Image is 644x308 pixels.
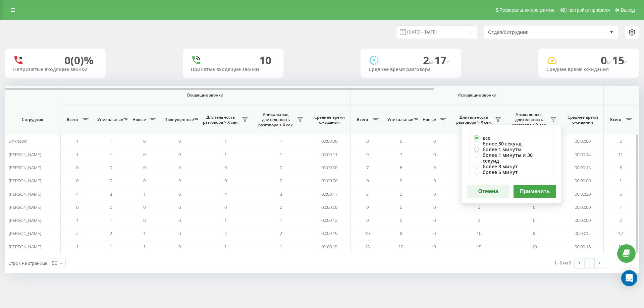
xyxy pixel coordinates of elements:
span: 1 [143,191,146,197]
span: 12 [618,230,623,236]
span: [PERSON_NAME] [9,204,41,210]
span: 11 [618,151,623,158]
span: 0 [178,138,181,144]
span: 19 [618,244,623,250]
label: все [474,135,549,141]
td: 00:00:20 [309,135,351,148]
span: 0 [601,53,612,67]
div: 50 [52,260,57,266]
span: Выход [621,7,635,13]
span: 0 [366,178,369,184]
span: 4 [76,191,78,197]
label: более 30 секунд [474,141,549,146]
span: 0 [224,204,227,210]
span: 0 [76,165,78,171]
span: 0 [76,204,78,210]
span: 8 [533,230,535,236]
span: Пропущенные [164,117,192,122]
span: 1 [76,138,78,144]
span: 0 [110,178,112,184]
span: 15 [365,244,370,250]
span: 2 [620,217,622,223]
span: 1 [620,204,622,210]
span: 7 [400,151,402,158]
span: 0 [280,178,282,184]
td: 00:00:00 [309,201,351,214]
span: Среднее время ожидания [314,115,345,125]
span: Всего [354,117,371,122]
span: 0 [178,165,181,171]
span: 0 [178,178,181,184]
div: Непринятые входящие звонки [13,67,98,72]
td: 00:00:16 [562,240,604,253]
span: [PERSON_NAME] [9,165,41,171]
span: 15 [612,53,627,67]
span: 0 [433,165,436,171]
span: 1 [224,217,227,223]
span: 0 [433,138,436,144]
span: 0 [366,217,369,223]
div: Отдел/Сотрудник [488,29,568,35]
span: Новые [131,117,148,122]
span: 0 [400,204,402,210]
span: Среднее время ожидания [567,115,598,125]
span: 1 [143,244,146,250]
span: 2 [110,230,112,236]
span: 0 [280,204,282,210]
span: 0 [433,191,436,197]
span: 1 [110,151,112,158]
span: 1 [620,178,622,184]
span: c [446,59,449,66]
span: 1 [76,217,78,223]
span: 0 [433,230,436,236]
span: Всего [607,117,624,122]
span: 0 [178,151,181,158]
span: 2 [620,138,622,144]
span: Длительность разговора > Х сек. [454,115,493,125]
span: Строк на странице [8,260,47,266]
td: 00:00:00 [562,135,604,148]
td: 00:00:00 [562,174,604,187]
span: Новые [421,117,438,122]
span: 8 [620,165,622,171]
span: 0 [400,178,402,184]
div: Open Intercom Messenger [621,270,637,286]
span: 1 [110,244,112,250]
span: 3 [110,191,112,197]
td: 00:00:00 [309,161,351,174]
button: Отмена [467,185,509,198]
td: 00:00:12 [562,227,604,240]
span: c [624,59,627,66]
span: 1 [224,244,227,250]
span: 6 [620,191,622,197]
span: Уникальные [97,117,121,122]
span: 9 [366,151,369,158]
span: 1 [143,230,146,236]
td: 00:00:00 [309,174,351,187]
span: [PERSON_NAME] [9,191,41,197]
span: 2 [400,191,402,197]
a: 1 [585,258,595,268]
span: 0 [178,191,181,197]
span: 0 [533,204,535,210]
td: 00:00:00 [562,214,604,227]
span: 0 [143,217,146,223]
span: 10 [532,244,537,250]
span: 2 [423,53,434,67]
td: 00:00:17 [309,187,351,200]
span: 2 [76,230,78,236]
span: 0 [280,165,282,171]
span: 0 [433,204,436,210]
span: 3 [280,191,282,197]
span: Уникальные, длительность разговора > Х сек. [510,112,548,128]
span: 0 [178,244,181,250]
span: 1 [76,244,78,250]
span: 10 [477,230,481,236]
span: 0 [76,178,78,184]
span: Настройки профиля [566,7,610,13]
span: Исходящие звонки [366,93,588,98]
td: 00:00:19 [309,227,351,240]
span: 2 [366,191,369,197]
label: более 3 минут [474,164,549,169]
span: 0 [143,151,146,158]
